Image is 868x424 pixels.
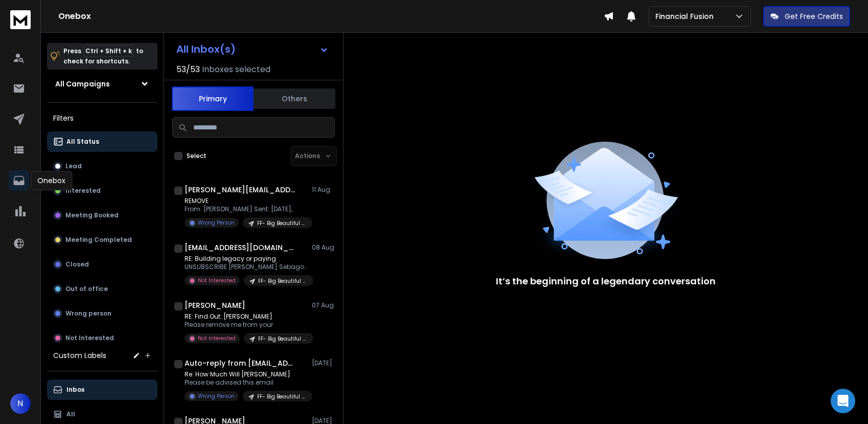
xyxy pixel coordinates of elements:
[47,205,157,226] button: Meeting Booked
[53,350,106,361] h3: Custom Labels
[198,219,235,227] p: Wrong Person
[198,334,236,342] p: Not Interested
[176,63,200,76] span: 53 / 53
[66,410,75,418] p: All
[312,186,335,194] p: 11 Aug
[258,277,307,285] p: FF- Big Beautiful Bill
[47,303,157,324] button: Wrong person
[168,39,337,59] button: All Inbox(s)
[65,309,111,318] p: Wrong person
[65,285,108,293] p: Out of office
[65,211,119,219] p: Meeting Booked
[84,45,133,57] span: Ctrl + Shift + k
[185,242,297,253] h1: [EMAIL_ADDRESS][DOMAIN_NAME]
[312,359,335,367] p: [DATE]
[185,255,307,263] p: RE: Building legacy or paying
[47,156,157,176] button: Lead
[312,301,335,309] p: 07 Aug
[63,46,143,66] p: Press to check for shortcuts.
[65,187,101,195] p: Interested
[198,277,236,284] p: Not Interested
[55,79,110,89] h1: All Campaigns
[31,171,72,190] div: Onebox
[254,87,335,110] button: Others
[47,74,157,94] button: All Campaigns
[312,243,335,252] p: 08 Aug
[202,63,270,76] h3: Inboxes selected
[176,44,236,54] h1: All Inbox(s)
[185,321,307,329] p: Please remove me from your
[47,279,157,299] button: Out of office
[47,328,157,348] button: Not Interested
[198,392,235,400] p: Wrong Person
[185,185,297,195] h1: [PERSON_NAME][EMAIL_ADDRESS][DOMAIN_NAME]
[187,152,207,160] label: Select
[185,263,307,271] p: UNSUBSCRIBE [PERSON_NAME] Sebago Brewing
[185,205,307,213] p: From: [PERSON_NAME] Sent: [DATE],
[258,335,307,343] p: FF- Big Beautiful Bill
[47,131,157,152] button: All Status
[47,380,157,400] button: Inbox
[655,11,718,21] p: Financial Fusion
[65,236,132,244] p: Meeting Completed
[185,313,307,321] p: RE: Find Out: [PERSON_NAME]
[185,300,245,310] h1: [PERSON_NAME]
[58,10,604,23] h1: Onebox
[185,370,307,378] p: Re: How Much Will [PERSON_NAME]
[47,254,157,275] button: Closed
[831,389,855,413] div: Open Intercom Messenger
[257,219,306,227] p: FF- Big Beautiful Bill
[65,260,89,269] p: Closed
[65,334,114,342] p: Not Interested
[66,386,84,394] p: Inbox
[785,11,843,21] p: Get Free Credits
[257,393,306,400] p: FF- Big Beautiful Bill
[10,393,31,414] button: N
[47,111,157,125] h3: Filters
[47,181,157,201] button: Interested
[185,378,307,387] p: Please be advised this email
[763,6,850,27] button: Get Free Credits
[66,138,99,146] p: All Status
[10,10,31,29] img: logo
[185,197,307,205] p: REMOVE
[172,86,254,111] button: Primary
[65,162,82,170] p: Lead
[496,274,716,288] p: It’s the beginning of a legendary conversation
[47,230,157,250] button: Meeting Completed
[185,358,297,368] h1: Auto-reply from [EMAIL_ADDRESS][DOMAIN_NAME]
